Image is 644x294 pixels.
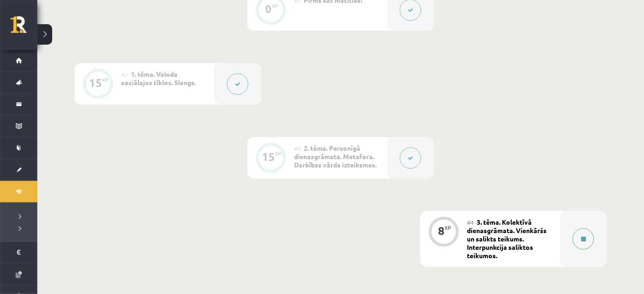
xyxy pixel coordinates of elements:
[275,151,281,156] div: XP
[265,5,272,13] div: 0
[445,225,451,230] div: XP
[294,144,377,169] span: 2. tēma. Personīgā dienasgrāmata. Metafora. Darbības vārda izteiksmes.
[262,153,275,161] div: 15
[467,218,547,260] span: 3. tēma. Kolektīvā dienasgrāmata. Vienkāršs un salikts teikums. Interpunkcija saliktos teikumos.
[438,227,445,235] div: 8
[294,145,301,152] span: #3
[121,71,128,78] span: #2
[467,219,474,226] span: #4
[272,3,278,8] div: XP
[10,16,37,40] a: Rīgas 1. Tālmācības vidusskola
[121,70,196,87] span: 1. tēma. Valoda sociālajos tīklos. Slengs.
[102,77,109,82] div: XP
[89,79,102,87] div: 15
